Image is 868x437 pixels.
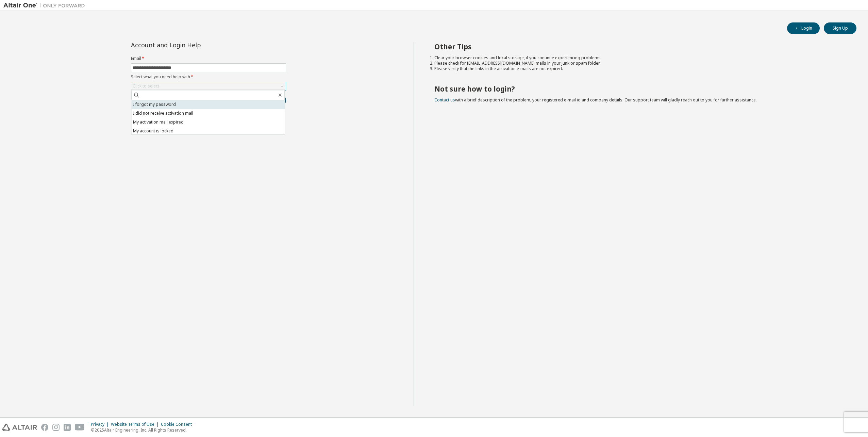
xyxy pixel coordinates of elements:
[131,74,286,80] label: Select what you need help with
[434,97,757,103] span: with a brief description of the problem, your registered e-mail id and company details. Our suppo...
[787,22,820,34] button: Login
[111,422,161,427] div: Website Terms of Use
[131,42,255,48] div: Account and Login Help
[41,424,48,431] img: facebook.svg
[131,56,286,61] label: Email
[434,55,845,61] li: Clear your browser cookies and local storage, if you continue experiencing problems.
[2,424,37,431] img: altair_logo.svg
[64,424,71,431] img: linkedin.svg
[131,82,286,90] div: Click to select
[91,427,196,433] p: © 2025 Altair Engineering, Inc. All Rights Reserved.
[434,42,845,51] h2: Other Tips
[52,424,60,431] img: instagram.svg
[434,66,845,71] li: Please verify that the links in the activation e-mails are not expired.
[91,422,111,427] div: Privacy
[75,424,85,431] img: youtube.svg
[824,22,856,34] button: Sign Up
[133,83,159,89] div: Click to select
[434,61,845,66] li: Please check for [EMAIL_ADDRESS][DOMAIN_NAME] mails in your junk or spam folder.
[3,2,88,9] img: Altair One
[131,100,285,109] li: I forgot my password
[434,84,845,93] h2: Not sure how to login?
[434,97,455,103] a: Contact us
[161,422,196,427] div: Cookie Consent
